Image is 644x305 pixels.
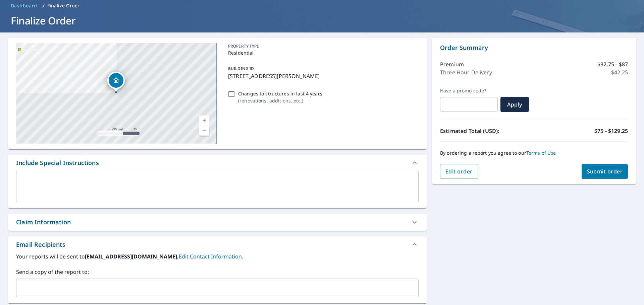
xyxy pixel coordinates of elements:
[587,168,623,175] span: Submit order
[500,97,529,112] button: Apply
[228,66,254,71] p: BUILDING ID
[8,155,427,171] div: Include Special Instructions
[8,236,427,252] div: Email Recipients
[594,127,628,135] p: $75 - $129.25
[43,2,45,10] li: /
[228,49,416,56] p: Residential
[228,72,416,80] p: [STREET_ADDRESS][PERSON_NAME]
[8,0,636,11] nav: breadcrumb
[228,43,416,49] p: PROPERTY TYPE
[611,68,628,76] p: $42.25
[8,0,40,11] a: Dashboard
[8,214,427,231] div: Claim Information
[16,268,419,276] label: Send a copy of the report to:
[16,218,71,227] div: Claim Information
[199,126,209,136] a: Current Level 17, Zoom Out
[85,253,179,260] b: [EMAIL_ADDRESS][DOMAIN_NAME].
[440,88,498,94] label: Have a promo code?
[16,240,65,249] div: Email Recipients
[440,60,464,68] p: Premium
[526,150,556,156] a: Terms of Use
[440,150,628,156] p: By ordering a report you agree to our
[47,2,80,9] p: Finalize Order
[179,253,243,260] a: EditContactInfo
[440,164,478,179] button: Edit order
[597,60,628,68] p: $32.75 - $87
[445,168,473,175] span: Edit order
[582,164,628,179] button: Submit order
[440,68,492,76] p: Three Hour Delivery
[238,90,322,97] p: Changes to structures in last 4 years
[238,97,322,104] p: ( renovations, additions, etc. )
[440,127,534,135] p: Estimated Total (USD):
[440,43,628,52] p: Order Summary
[107,72,125,92] div: Dropped pin, building 1, Residential property, 1991 Watts Rd Sparta, GA 31087
[8,14,636,27] h1: Finalize Order
[199,116,209,126] a: Current Level 17, Zoom In
[506,101,524,108] span: Apply
[16,252,419,260] label: Your reports will be sent to
[16,158,99,167] div: Include Special Instructions
[11,2,37,9] span: Dashboard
